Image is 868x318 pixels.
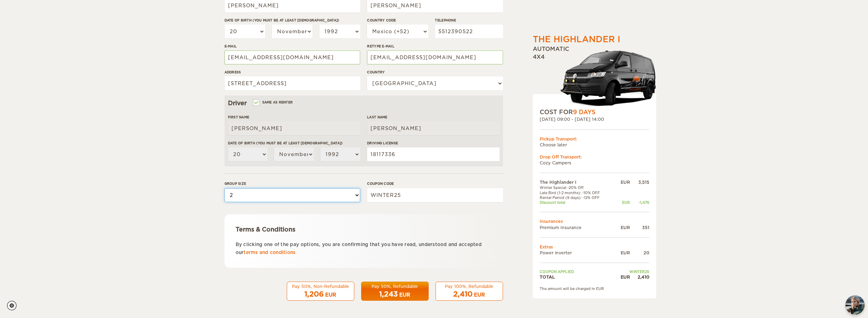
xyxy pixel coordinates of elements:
[540,179,614,185] td: The Highlander I
[254,101,258,106] input: Same as renter
[533,45,656,108] div: Automatic 4x4
[540,116,649,122] div: [DATE] 09:00 - [DATE] 14:00
[366,283,424,289] div: Pay 50%, Refundable
[540,142,649,148] td: Choose later
[325,291,336,298] div: EUR
[244,250,295,255] a: terms and conditions
[540,190,614,195] td: Late Bird (1-2 months): -10% OFF
[540,286,649,291] div: The amount will be charged in EUR
[614,225,630,230] div: EUR
[254,99,293,106] label: Same as renter
[367,44,503,49] label: Retype E-mail
[540,250,614,256] td: Power inverter
[367,70,503,75] label: Country
[614,269,649,274] td: WINTER25
[540,160,649,166] td: Cozy Campers
[225,51,360,64] input: e.g. example@example.com
[540,244,649,250] td: Extras
[435,25,503,38] input: e.g. 1 234 567 890
[540,269,614,274] td: Coupon applied
[846,296,865,315] img: Freyja at Cozy Campers
[367,18,428,23] label: Country Code
[614,179,630,185] div: EUR
[540,154,649,160] div: Drop Off Transport:
[540,225,614,230] td: Premium Insurance
[225,76,360,90] input: e.g. Street, City, Zip Code
[533,34,620,45] div: The Highlander I
[225,181,360,186] label: Group size
[540,185,614,190] td: Winter Special -20% Off
[540,195,614,200] td: Rental Period (9 days): -12% OFF
[630,274,649,280] div: 2,410
[367,140,499,146] label: Driving License
[399,291,410,298] div: EUR
[225,70,360,75] label: Address
[228,115,360,120] label: First Name
[540,136,649,142] div: Pickup Transport:
[440,283,499,289] div: Pay 100%, Refundable
[7,301,21,310] a: Cookie settings
[540,108,649,116] div: COST FOR
[540,274,614,280] td: TOTAL
[560,47,656,108] img: stor-stuttur-old-new-5.png
[236,225,492,234] div: Terms & Conditions
[630,200,649,205] div: -1,476
[291,283,350,289] div: Pay 50%, Non-Refundable
[630,250,649,256] div: 20
[304,290,324,298] span: 1,206
[474,291,485,298] div: EUR
[367,121,499,135] input: e.g. Smith
[540,200,614,205] td: Discount total
[228,140,360,146] label: Date of birth (You must be at least [DEMOGRAPHIC_DATA])
[614,200,630,205] div: EUR
[630,225,649,230] div: 351
[225,18,360,23] label: Date of birth (You must be at least [DEMOGRAPHIC_DATA])
[367,51,503,64] input: e.g. example@example.com
[228,121,360,135] input: e.g. William
[436,282,503,301] button: Pay 100%, Refundable 2,410 EUR
[228,99,500,107] div: Driver
[225,44,360,49] label: E-mail
[367,147,499,161] input: e.g. 14789654B
[236,240,492,257] p: By clicking one of the pay options, you are confirming that you have read, understood and accepte...
[435,18,503,23] label: Telephone
[453,290,473,298] span: 2,410
[846,296,865,315] button: chat-button
[367,115,499,120] label: Last Name
[287,282,354,301] button: Pay 50%, Non-Refundable 1,206 EUR
[573,109,595,116] span: 9 Days
[630,179,649,185] div: 3,515
[614,250,630,256] div: EUR
[540,218,649,224] td: Insurances
[614,274,630,280] div: EUR
[361,282,429,301] button: Pay 50%, Refundable 1,243 EUR
[379,290,398,298] span: 1,243
[367,181,503,186] label: Coupon code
